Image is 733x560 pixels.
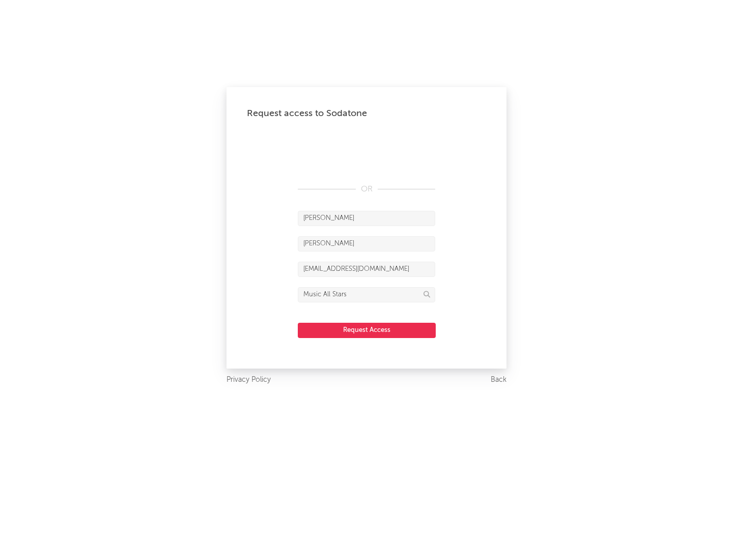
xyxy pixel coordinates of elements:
div: OR [298,183,435,195]
button: Request Access [298,323,436,338]
a: Back [491,374,506,386]
a: Privacy Policy [227,374,271,386]
input: Last Name [298,236,435,251]
input: First Name [298,211,435,226]
input: Division [298,287,435,302]
input: Email [298,262,435,277]
div: Request access to Sodatone [247,107,486,120]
